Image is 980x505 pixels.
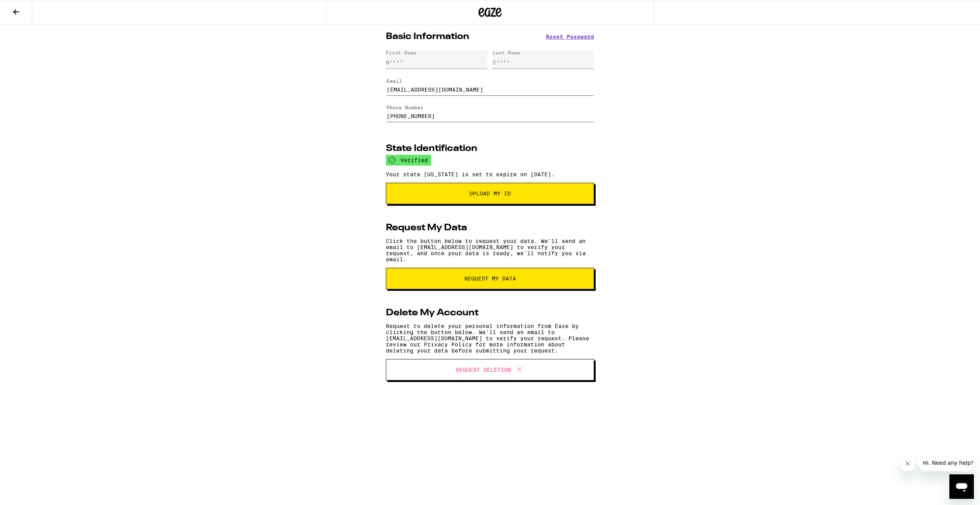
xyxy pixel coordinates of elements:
[386,155,431,166] div: verified
[386,308,479,318] h2: Delete My Account
[546,34,594,39] button: Reset Password
[493,50,520,55] div: Last Name
[387,105,423,110] label: Phone Number
[386,32,469,41] h2: Basic Information
[386,183,594,204] button: Upload My ID
[456,367,511,372] span: Request Deletion
[949,474,974,499] iframe: Button to launch messaging window
[464,276,516,281] span: request my data
[386,238,594,262] p: Click the button below to request your data. We'll send an email to [EMAIL_ADDRESS][DOMAIN_NAME] ...
[386,50,416,55] div: First Name
[386,171,594,177] p: Your state [US_STATE] is set to expire on [DATE].
[469,191,511,196] span: Upload My ID
[386,268,594,289] button: request my data
[386,223,467,233] h2: Request My Data
[386,98,594,125] form: Edit Phone Number
[918,454,974,471] iframe: Message from company
[900,456,915,471] iframe: Close message
[386,72,594,98] form: Edit Email Address
[386,359,594,380] button: Request Deletion
[386,144,477,153] h2: State Identification
[387,79,402,84] label: Email
[386,323,594,354] p: Request to delete your personal information from Eaze by clicking the button below. We'll send an...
